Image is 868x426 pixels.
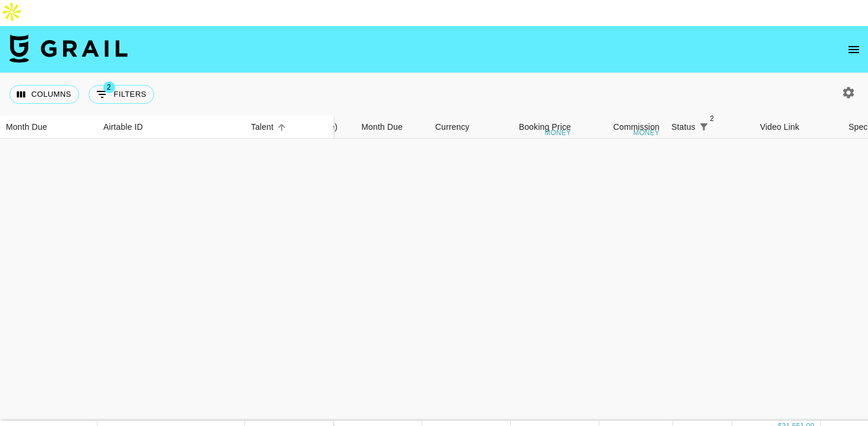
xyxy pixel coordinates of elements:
[633,129,660,136] div: money
[103,81,115,93] span: 2
[671,116,696,139] div: Status
[361,116,403,139] div: Month Due
[712,119,729,135] button: Sort
[89,85,154,104] button: Show filters
[665,116,754,139] div: Status
[273,119,290,136] button: Sort
[103,116,143,139] div: Airtable ID
[519,116,571,139] div: Booking Price
[754,116,843,139] div: Video Link
[9,85,79,104] button: Select columns
[6,116,47,139] div: Month Due
[696,119,712,135] button: Show filters
[760,116,800,139] div: Video Link
[429,116,488,139] div: Currency
[706,113,718,124] span: 2
[355,116,429,139] div: Month Due
[842,38,866,61] button: open drawer
[251,116,273,139] div: Talent
[613,116,660,139] div: Commission
[435,116,469,139] div: Currency
[9,34,128,63] img: Grail Talent
[696,119,712,135] div: 2 active filters
[544,129,571,136] div: money
[97,116,245,139] div: Airtable ID
[245,116,334,139] div: Talent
